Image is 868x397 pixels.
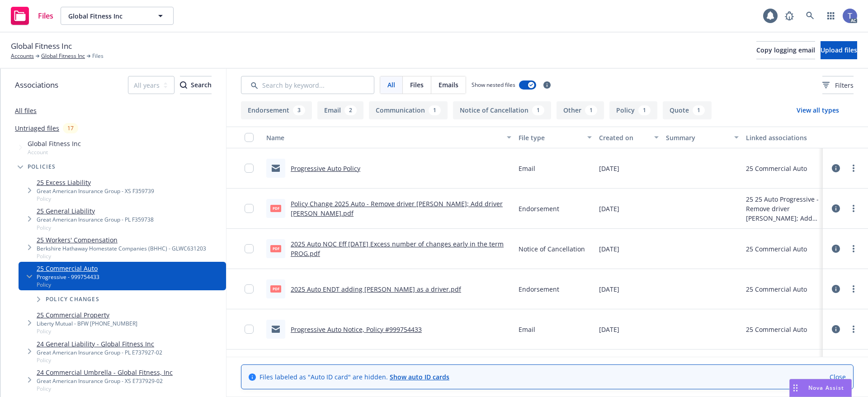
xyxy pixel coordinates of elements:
div: 25 Commercial Auto [746,164,807,173]
div: Liberty Mutual - BFW [PHONE_NUMBER] [37,320,137,327]
a: 2025 Auto NOC Eff [DATE] Excess number of changes early in the term PROG.pdf [291,240,504,258]
a: 25 Workers' Compensation [37,235,206,245]
button: Communication [369,101,448,119]
input: Toggle Row Selected [245,204,254,213]
span: Filters [822,80,854,90]
button: File type [515,127,595,148]
span: Associations [15,79,58,91]
span: pdf [270,205,281,212]
span: Policy [37,195,154,203]
span: Emails [439,80,458,90]
span: Policy [37,327,137,335]
div: 1 [638,105,651,115]
input: Select all [245,133,254,142]
div: Name [266,133,501,142]
span: Policy changes [46,297,99,302]
span: All [387,80,395,90]
div: 1 [532,105,544,115]
input: Toggle Row Selected [245,164,254,173]
a: Progressive Auto Policy [291,164,360,173]
div: 2 [344,105,357,115]
a: Switch app [822,7,840,25]
div: 1 [585,105,597,115]
button: Nova Assist [789,379,852,397]
span: [DATE] [599,244,619,254]
div: Progressive - 999754433 [37,273,99,281]
button: Other [557,101,604,119]
button: Upload files [821,41,857,59]
div: Search [180,76,212,94]
span: Show nested files [472,81,515,89]
a: 24 Commercial Umbrella - Global Fitness, Inc [37,368,173,377]
span: Upload files [821,46,857,54]
img: photo [843,9,857,23]
a: All files [15,106,37,115]
input: Toggle Row Selected [245,284,254,293]
span: Files [38,12,53,19]
div: File type [519,133,582,142]
a: Global Fitness Inc [41,52,85,60]
span: Global Fitness Inc [11,40,72,52]
a: 2025 Auto ENDT adding [PERSON_NAME] as a driver.pdf [291,285,461,293]
span: [DATE] [599,284,619,294]
a: Progressive Auto Notice, Policy #999754433 [291,325,422,334]
div: Berkshire Hathaway Homestate Companies (BHHC) - GLWC631203 [37,245,206,252]
div: 1 [429,105,441,115]
a: 25 Commercial Auto [37,264,99,273]
span: Policy [37,281,99,288]
a: more [848,324,859,335]
div: 25 25 Auto Progressive - Remove driver [PERSON_NAME]; Add driver [PERSON_NAME] [746,194,819,223]
input: Search by keyword... [241,76,374,94]
a: Search [801,7,819,25]
span: Nova Assist [808,384,844,392]
a: 25 Excess Liability [37,178,154,187]
button: Email [317,101,363,119]
button: Policy [609,101,657,119]
span: Account [28,148,81,156]
div: 3 [293,105,305,115]
span: [DATE] [599,325,619,334]
div: Drag to move [790,379,801,397]
span: Policy [37,356,162,364]
div: 25 Commercial Auto [746,284,807,294]
button: View all types [782,101,854,119]
a: Show auto ID cards [390,373,449,381]
button: Notice of Cancellation [453,101,551,119]
a: Accounts [11,52,34,60]
a: more [848,243,859,254]
a: more [848,203,859,214]
button: Endorsement [241,101,312,119]
button: Copy logging email [756,41,815,59]
span: pdf [270,245,281,252]
div: 25 Commercial Auto [746,325,807,334]
div: Summary [666,133,729,142]
div: Great American Insurance Group - PL F359738 [37,216,154,223]
a: 25 General Liability [37,206,154,216]
div: Linked associations [746,133,819,142]
span: [DATE] [599,204,619,213]
input: Toggle Row Selected [245,325,254,334]
a: Untriaged files [15,123,59,133]
button: Quote [663,101,712,119]
div: 17 [63,123,78,133]
div: Great American Insurance Group - XS F359739 [37,187,154,195]
span: [DATE] [599,164,619,173]
a: more [848,284,859,294]
button: Created on [595,127,662,148]
div: 25 Commercial Auto [746,244,807,254]
span: Email [519,164,535,173]
span: Email [519,325,535,334]
button: Name [263,127,515,148]
input: Toggle Row Selected [245,244,254,253]
span: Global Fitness Inc [68,11,146,21]
div: Great American Insurance Group - XS E737929-02 [37,377,173,385]
span: Endorsement [519,204,559,213]
span: Policy [37,252,206,260]
a: 24 General Liability - Global Fitness Inc [37,339,162,349]
button: SearchSearch [180,76,212,94]
span: Policies [28,164,56,170]
button: Linked associations [742,127,823,148]
span: Files [92,52,104,60]
div: 1 [693,105,705,115]
a: Files [7,3,57,28]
